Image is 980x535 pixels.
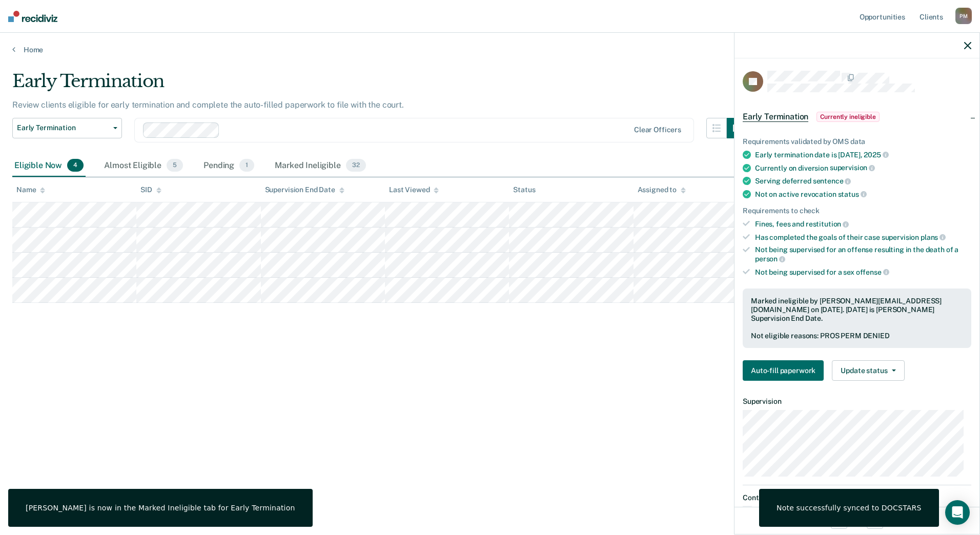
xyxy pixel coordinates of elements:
[167,159,183,172] span: 5
[346,159,366,172] span: 32
[856,268,889,276] span: offense
[830,163,875,172] span: supervision
[813,177,851,185] span: sentence
[945,500,970,525] div: Open Intercom Messenger
[102,155,185,177] div: Almost Eligible
[12,155,86,177] div: Eligible Now
[955,8,972,24] div: P M
[140,186,161,194] div: SID
[638,186,686,194] div: Assigned to
[26,503,295,512] div: [PERSON_NAME] is now in the Marked Ineligible tab for Early Termination
[755,245,971,263] div: Not being supervised for an offense resulting in the death of a
[743,207,971,215] div: Requirements to check
[755,150,971,159] div: Early termination date is [DATE],
[12,71,747,100] div: Early Termination
[265,186,344,194] div: Supervision End Date
[751,297,963,322] div: Marked ineligible by [PERSON_NAME][EMAIL_ADDRESS][DOMAIN_NAME] on [DATE]. [DATE] is [PERSON_NAME]...
[755,233,971,242] div: Has completed the goals of their case supervision
[734,507,979,534] div: 2 / 5
[743,360,824,381] button: Auto-fill paperwork
[743,397,971,406] dt: Supervision
[201,155,256,177] div: Pending
[816,112,880,122] span: Currently ineligible
[743,137,971,146] div: Requirements validated by OMS data
[755,255,785,263] span: person
[239,159,254,172] span: 1
[513,186,535,194] div: Status
[921,233,946,241] span: plans
[17,124,109,132] span: Early Termination
[273,155,367,177] div: Marked Ineligible
[838,190,867,198] span: status
[8,11,57,22] img: Recidiviz
[743,112,808,122] span: Early Termination
[743,360,828,381] a: Navigate to form link
[12,100,404,110] p: Review clients eligible for early termination and complete the auto-filled paperwork to file with...
[777,503,922,512] div: Note successfully synced to DOCSTARS
[389,186,439,194] div: Last Viewed
[751,332,963,340] div: Not eligible reasons: PROS PERM DENIED
[743,493,971,502] dt: Contact
[806,220,849,228] span: restitution
[755,163,971,173] div: Currently on diversion
[634,126,681,134] div: Clear officers
[16,186,45,194] div: Name
[864,151,888,159] span: 2025
[12,45,968,54] a: Home
[755,219,971,229] div: Fines, fees and
[755,190,971,199] div: Not on active revocation
[67,159,84,172] span: 4
[755,267,971,277] div: Not being supervised for a sex
[755,176,971,186] div: Serving deferred
[734,100,979,133] div: Early TerminationCurrently ineligible
[832,360,904,381] button: Update status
